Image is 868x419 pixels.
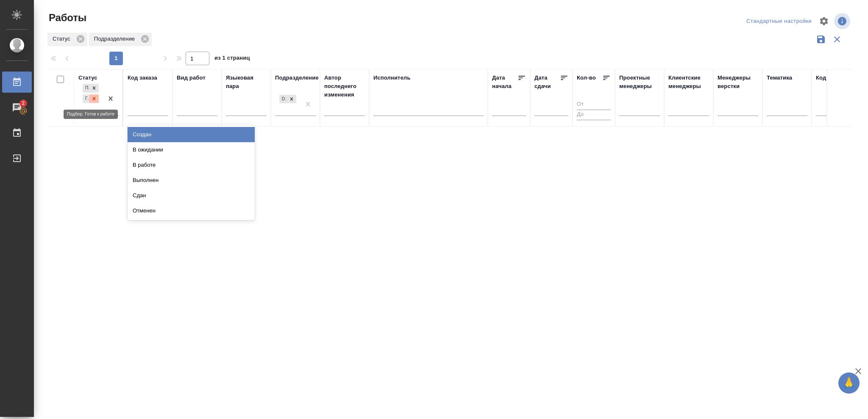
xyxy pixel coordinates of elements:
[128,157,255,173] div: В работе
[47,33,87,46] div: Статус
[83,94,89,103] div: Готов к работе
[668,74,709,91] div: Клиентские менеджеры
[78,74,97,82] div: Статус
[838,372,860,394] button: 🙏
[842,374,856,392] span: 🙏
[89,33,152,46] div: Подразделение
[577,110,611,120] input: До
[128,127,255,142] div: Создан
[226,74,267,91] div: Языковая пара
[83,84,89,93] div: Подбор
[816,74,849,82] div: Код работы
[577,74,596,82] div: Кол-во
[128,142,255,157] div: В ожидании
[829,31,845,47] button: Сбросить фильтры
[373,74,411,82] div: Исполнитель
[177,74,206,82] div: Вид работ
[94,35,138,43] p: Подразделение
[813,31,829,47] button: Сохранить фильтры
[128,188,255,203] div: Сдан
[275,74,319,82] div: Подразделение
[17,99,30,108] span: 2
[324,74,365,99] div: Автор последнего изменения
[53,35,73,43] p: Статус
[744,15,814,28] div: split button
[2,97,32,118] a: 2
[278,94,297,105] div: DTPlight
[619,74,660,91] div: Проектные менеджеры
[492,74,517,91] div: Дата начала
[834,13,852,29] span: Посмотреть информацию
[128,203,255,218] div: Отменен
[214,53,250,65] span: из 1 страниц
[279,95,287,104] div: DTPlight
[128,74,157,82] div: Код заказа
[534,74,560,91] div: Дата сдачи
[814,11,834,31] span: Настроить таблицу
[577,99,611,110] input: От
[128,173,255,188] div: Выполнен
[718,74,758,91] div: Менеджеры верстки
[47,11,86,25] span: Работы
[767,74,792,82] div: Тематика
